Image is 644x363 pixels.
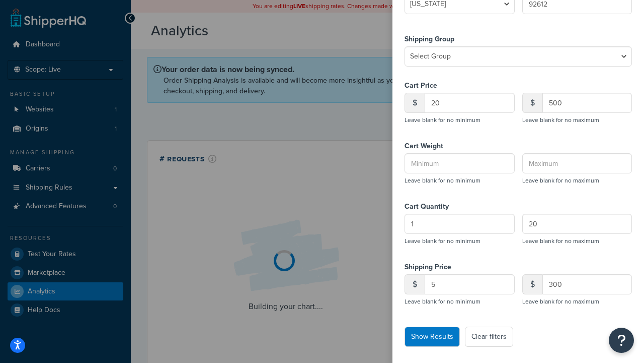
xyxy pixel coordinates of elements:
[405,173,515,188] p: Leave blank for no minimum
[405,274,425,294] div: $
[425,93,515,113] input: Minimum
[405,79,515,93] label: Cart Price
[405,139,515,153] label: Cart Weight
[405,327,460,347] button: Show Results
[609,328,634,353] button: Open Resource Center
[405,260,515,274] label: Shipping Price
[522,234,632,248] p: Leave blank for no maximum
[522,274,542,294] div: $
[405,153,515,173] input: Minimum
[522,113,632,127] p: Leave blank for no maximum
[405,294,515,309] p: Leave blank for no minimum
[522,153,632,173] input: Maximum
[405,32,632,46] label: Shipping Group
[425,274,515,294] input: Minimum
[522,294,632,309] p: Leave blank for no maximum
[405,93,425,113] div: $
[522,173,632,188] p: Leave blank for no maximum
[542,274,632,294] input: Maximum
[405,200,515,214] label: Cart Quantity
[465,327,513,347] button: Clear filters
[405,214,515,234] input: Minimum
[405,234,515,248] p: Leave blank for no minimum
[522,214,632,234] input: Maximum
[405,113,515,127] p: Leave blank for no minimum
[522,93,542,113] div: $
[542,93,632,113] input: Maximum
